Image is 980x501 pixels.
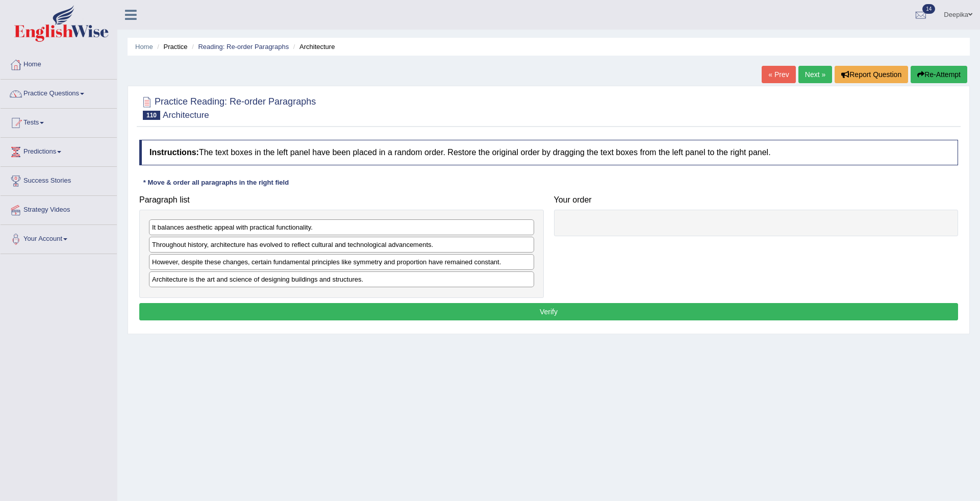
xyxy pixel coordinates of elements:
[149,254,534,270] div: However, despite these changes, certain fundamental principles like symmetry and proportion have ...
[911,66,967,83] button: Re-Attempt
[922,4,935,14] span: 14
[1,51,117,76] a: Home
[139,303,958,320] button: Verify
[554,195,959,205] h4: Your order
[1,109,117,134] a: Tests
[762,66,795,83] a: « Prev
[139,140,958,165] h4: The text boxes in the left panel have been placed in a random order. Restore the original order b...
[139,178,293,188] div: * Move & order all paragraphs in the right field
[149,219,534,235] div: It balances aesthetic appeal with practical functionality.
[291,42,335,52] li: Architecture
[1,138,117,163] a: Predictions
[1,196,117,221] a: Strategy Videos
[1,225,117,251] a: Your Account
[198,43,289,51] a: Reading: Re-order Paragraphs
[149,271,534,287] div: Architecture is the art and science of designing buildings and structures.
[143,111,160,120] span: 110
[139,94,316,120] h2: Practice Reading: Re-order Paragraphs
[798,66,832,83] a: Next »
[135,43,153,51] a: Home
[149,237,534,253] div: Throughout history, architecture has evolved to reflect cultural and technological advancements.
[139,195,544,205] h4: Paragraph list
[155,42,187,52] li: Practice
[163,110,209,120] small: Architecture
[835,66,908,83] button: Report Question
[1,80,117,105] a: Practice Questions
[1,167,117,192] a: Success Stories
[149,148,199,157] b: Instructions:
